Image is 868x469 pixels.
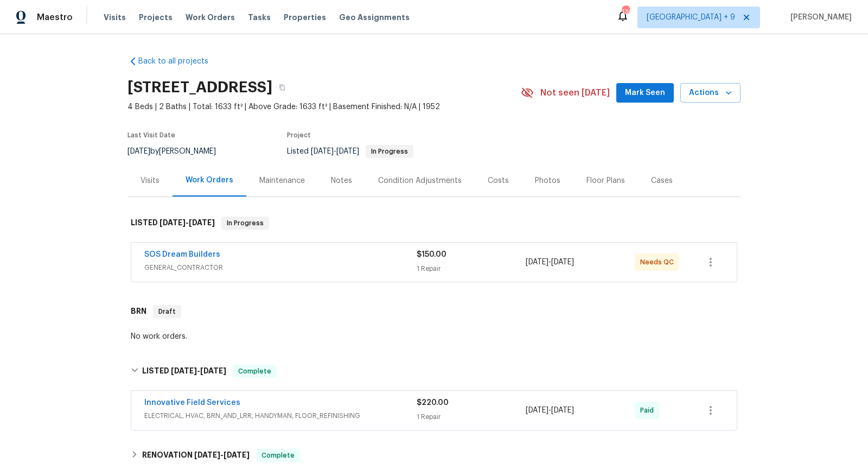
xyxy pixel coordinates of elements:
span: Work Orders [186,12,235,23]
button: Actions [680,83,741,103]
span: In Progress [367,148,412,155]
span: $150.00 [417,251,446,258]
span: [DATE] [189,219,215,226]
a: Back to all projects [127,56,232,67]
div: Floor Plans [586,175,625,186]
span: [DATE] [159,219,186,226]
span: $220.00 [417,399,449,407]
span: [DATE] [526,407,548,414]
span: [DATE] [171,367,197,375]
h6: BRN [131,305,146,318]
span: - [311,148,359,155]
span: Actions [689,86,732,100]
span: [DATE] [551,258,574,266]
span: - [526,257,574,268]
a: SOS Dream Builders [144,251,220,258]
span: - [194,451,250,459]
span: [PERSON_NAME] [786,12,852,23]
span: [DATE] [127,148,150,155]
div: by [PERSON_NAME] [127,145,229,158]
span: Visits [104,12,126,23]
span: [DATE] [526,258,548,266]
div: Maintenance [259,175,305,186]
div: 130 [622,7,629,17]
span: [DATE] [311,148,334,155]
span: - [171,367,226,375]
span: Maestro [37,12,73,23]
span: [DATE] [224,451,250,459]
div: 1 Repair [417,411,526,422]
span: Projects [139,12,173,23]
div: Costs [488,175,509,186]
span: [DATE] [194,451,220,459]
span: Complete [257,450,299,461]
div: RENOVATION [DATE]-[DATE]Complete [127,442,741,468]
span: Complete [234,366,276,377]
span: [DATE] [336,148,359,155]
h2: [STREET_ADDRESS] [127,82,272,93]
button: Copy Address [272,78,292,97]
span: Last Visit Date [127,132,175,138]
div: Cases [651,175,673,186]
button: Mark Seen [616,83,674,103]
span: Project [287,132,311,138]
h6: LISTED [131,217,215,230]
span: - [159,219,215,226]
div: LISTED [DATE]-[DATE]In Progress [127,206,741,240]
span: 4 Beds | 2 Baths | Total: 1633 ft² | Above Grade: 1633 ft² | Basement Finished: N/A | 1952 [127,102,521,112]
span: Draft [154,306,180,317]
span: Geo Assignments [339,12,410,23]
span: [DATE] [200,367,226,375]
div: Photos [535,175,560,186]
span: ELECTRICAL, HVAC, BRN_AND_LRR, HANDYMAN, FLOOR_REFINISHING [144,410,417,421]
div: 1 Repair [417,263,526,274]
div: Work Orders [186,175,233,186]
div: Visits [141,175,159,186]
span: Properties [284,12,326,23]
div: No work orders. [131,331,737,342]
span: Paid [640,405,658,416]
div: LISTED [DATE]-[DATE]Complete [127,354,741,389]
span: Listed [287,148,413,155]
span: [DATE] [551,407,574,414]
a: Innovative Field Services [144,399,240,407]
span: [GEOGRAPHIC_DATA] + 9 [647,12,735,23]
h6: LISTED [142,365,226,378]
span: GENERAL_CONTRACTOR [144,262,417,273]
span: In Progress [222,218,268,229]
div: Notes [331,175,352,186]
span: Needs QC [640,257,678,268]
span: Not seen [DATE] [540,87,610,98]
span: Tasks [248,14,271,21]
div: Condition Adjustments [378,175,462,186]
span: Mark Seen [625,86,665,100]
div: BRN Draft [127,294,741,329]
span: - [526,405,574,416]
h6: RENOVATION [142,449,250,462]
